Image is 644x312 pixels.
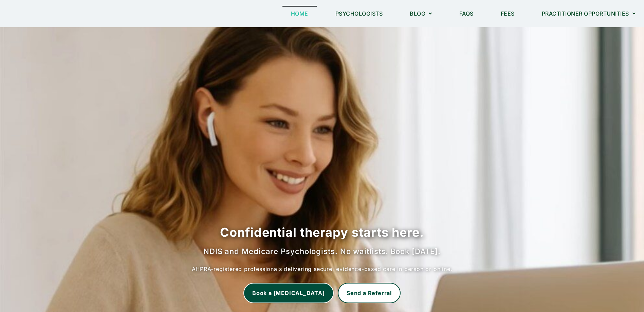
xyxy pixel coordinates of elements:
[451,6,482,21] a: FAQs
[492,6,523,21] a: Fees
[7,224,637,241] h1: Confidential therapy starts here.
[401,6,441,21] a: Blog
[282,6,317,21] a: Home
[338,283,401,303] a: Send a Referral to Chat Corner
[243,283,334,303] a: Book a Psychologist Now
[7,246,637,257] h2: NDIS and Medicare Psychologists. No waitlists. Book [DATE].
[327,6,391,21] a: Psychologists
[7,264,637,274] p: AHPRA-registered professionals delivering secure, evidence-based care in person or online.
